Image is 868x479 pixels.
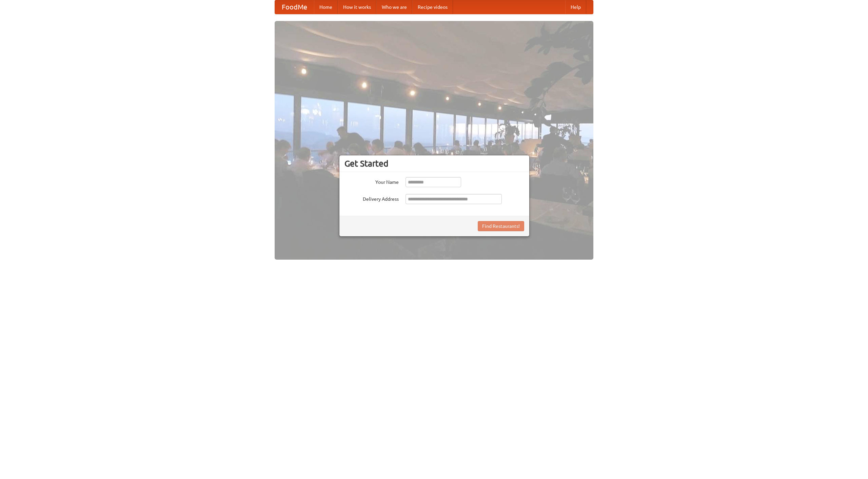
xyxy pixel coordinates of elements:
a: Who we are [376,0,412,14]
label: Delivery Address [344,194,399,202]
button: Find Restaurants! [478,221,524,231]
a: Recipe videos [412,0,453,14]
a: Help [565,0,586,14]
a: Home [314,0,338,14]
h3: Get Started [344,158,524,169]
a: How it works [338,0,376,14]
a: FoodMe [275,0,314,14]
label: Your Name [344,177,399,186]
